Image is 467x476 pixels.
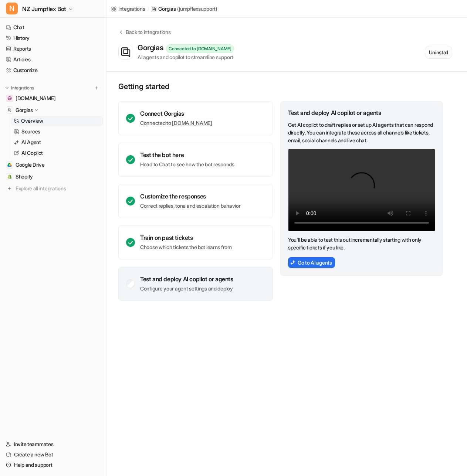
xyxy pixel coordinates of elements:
[3,84,36,92] button: Integrations
[7,108,12,112] img: Gorgias
[11,137,103,147] a: AI Agent
[3,449,103,460] a: Create a new Bot
[140,151,234,159] div: Test the bot here
[7,163,12,167] img: Google Drive
[3,460,103,470] a: Help and support
[11,116,103,126] a: Overview
[140,119,212,127] p: Connected to
[3,65,103,75] a: Customize
[288,109,435,116] div: Test and deploy AI copilot or agents
[140,285,233,292] p: Configure your agent settings and deploy
[11,148,103,158] a: AI Copilot
[21,139,41,146] p: AI Agent
[148,6,149,12] span: /
[118,5,145,13] div: Integrations
[118,82,444,91] p: Getting started
[21,128,40,135] p: Sources
[119,45,133,59] img: Gorgias icon
[172,120,212,126] a: [DOMAIN_NAME]
[140,110,212,117] div: Connect Gorgias
[94,85,99,91] img: menu_add.svg
[21,149,43,157] p: AI Copilot
[3,183,103,194] a: Explore all integrations
[158,5,176,13] p: Gorgias
[3,439,103,449] a: Invite teammates
[140,193,240,200] div: Customize the responses
[177,5,217,13] p: ( jumpflexsupport )
[140,161,234,168] p: Head to Chat to see how the bot responds
[288,257,335,268] button: Go to AI agents
[288,236,435,251] p: You'll be able to test this out incrementally starting with only specific tickets if you like.
[140,244,232,251] p: Choose which tickets the bot learns from
[3,44,103,54] a: Reports
[111,5,145,13] a: Integrations
[140,202,240,210] p: Correct replies, tone and escalation behavior
[3,22,103,33] a: Chat
[16,161,45,169] span: Google Drive
[3,93,103,103] a: www.jumpflex.co.nz[DOMAIN_NAME]
[140,234,232,241] div: Train on past tickets
[11,126,103,137] a: Sources
[4,85,10,91] img: expand menu
[3,54,103,65] a: Articles
[11,85,34,91] p: Integrations
[3,160,103,170] a: Google DriveGoogle Drive
[16,183,100,194] span: Explore all integrations
[16,173,33,180] span: Shopify
[290,260,295,265] img: AiAgentsIcon
[16,95,55,102] span: [DOMAIN_NAME]
[7,96,12,101] img: www.jumpflex.co.nz
[138,53,234,61] div: AI agents and copilot to streamline support
[21,117,43,125] p: Overview
[123,28,170,36] div: Back to integrations
[151,5,217,13] a: Gorgias(jumpflexsupport)
[288,121,435,144] p: Get AI copilot to draft replies or set up AI agents that can respond directly. You can integrate ...
[425,46,452,59] button: Uninstall
[6,3,18,14] span: N
[3,171,103,182] a: ShopifyShopify
[16,106,33,114] p: Gorgias
[118,28,170,43] button: Back to integrations
[288,149,435,231] video: Your browser does not support the video tag.
[22,4,66,14] span: NZ Jumpflex Bot
[7,174,12,179] img: Shopify
[6,185,13,192] img: explore all integrations
[140,275,233,283] div: Test and deploy AI copilot or agents
[3,33,103,43] a: History
[138,43,166,52] div: Gorgias
[166,44,234,53] div: Connected to [DOMAIN_NAME]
